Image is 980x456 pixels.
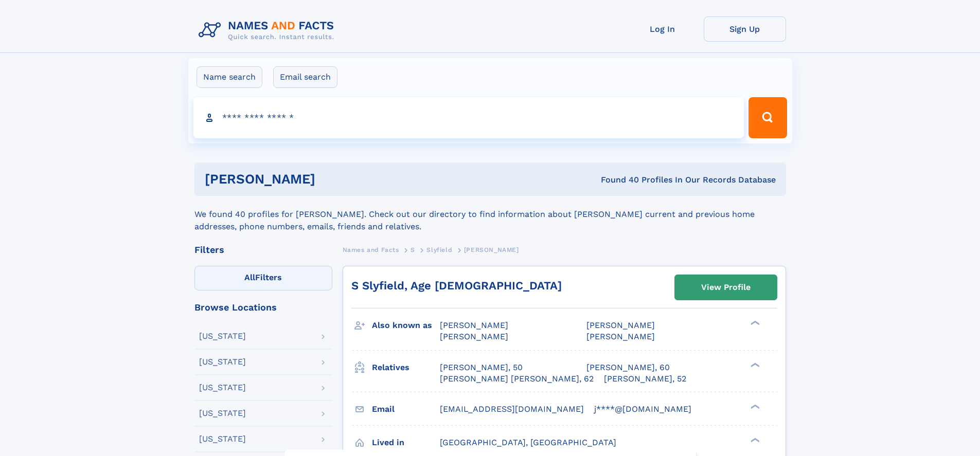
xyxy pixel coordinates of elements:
[351,279,562,292] a: S Slyfield, Age [DEMOGRAPHIC_DATA]
[748,320,760,326] div: ❯
[199,358,246,366] div: [US_STATE]
[586,320,655,330] span: [PERSON_NAME]
[749,97,787,138] button: Search Button
[604,373,686,385] a: [PERSON_NAME], 52
[440,404,584,414] span: [EMAIL_ADDRESS][DOMAIN_NAME]
[464,246,519,253] span: [PERSON_NAME]
[199,435,246,443] div: [US_STATE]
[748,361,760,368] div: ❯
[748,403,760,410] div: ❯
[194,196,786,233] div: We found 40 profiles for [PERSON_NAME]. Check out our directory to find information about [PERSON...
[440,332,508,341] span: [PERSON_NAME]
[426,243,452,256] a: Slyfield
[458,174,776,186] div: Found 40 Profiles In Our Records Database
[440,362,523,373] a: [PERSON_NAME], 50
[586,362,670,373] a: [PERSON_NAME], 60
[411,243,415,256] a: S
[199,409,246,417] div: [US_STATE]
[199,384,246,392] div: [US_STATE]
[372,317,440,334] h3: Also known as
[621,16,704,42] a: Log In
[372,434,440,451] h3: Lived in
[440,320,508,330] span: [PERSON_NAME]
[343,243,399,256] a: Names and Facts
[411,246,415,253] span: S
[426,246,452,253] span: Slyfield
[440,437,616,447] span: [GEOGRAPHIC_DATA], [GEOGRAPHIC_DATA]
[194,303,332,312] div: Browse Locations
[194,266,332,290] label: Filters
[199,332,246,340] div: [US_STATE]
[440,373,594,385] a: [PERSON_NAME] [PERSON_NAME], 62
[372,400,440,418] h3: Email
[273,66,337,88] label: Email search
[748,436,760,443] div: ❯
[194,245,332,254] div: Filters
[193,97,744,138] input: search input
[244,272,255,282] span: All
[205,173,458,186] h1: [PERSON_NAME]
[194,16,343,44] img: Logo Names and Facts
[197,66,262,88] label: Name search
[704,16,786,42] a: Sign Up
[372,359,440,376] h3: Relatives
[675,275,777,300] a: View Profile
[701,276,751,299] div: View Profile
[586,332,655,341] span: [PERSON_NAME]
